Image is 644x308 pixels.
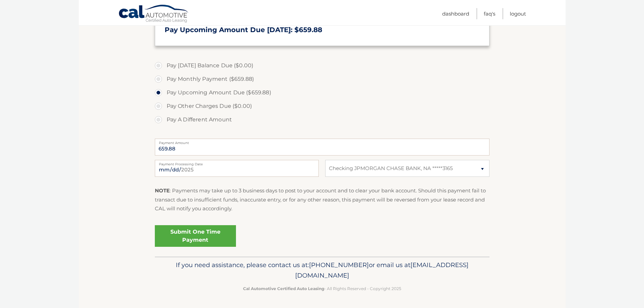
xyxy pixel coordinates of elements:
[155,187,170,194] strong: NOTE
[118,4,189,24] a: Cal Automotive
[155,86,490,99] label: Pay Upcoming Amount Due ($659.88)
[155,186,490,213] p: : Payments may take up to 3 business days to post to your account and to clear your bank account....
[155,139,490,156] input: Payment Amount
[243,286,324,291] strong: Cal Automotive Certified Auto Leasing
[155,59,490,72] label: Pay [DATE] Balance Due ($0.00)
[155,113,490,126] label: Pay A Different Amount
[484,8,495,19] a: FAQ's
[155,72,490,86] label: Pay Monthly Payment ($659.88)
[155,160,319,177] input: Payment Date
[159,260,485,281] p: If you need assistance, please contact us at: or email us at
[155,225,236,247] a: Submit One Time Payment
[510,8,526,19] a: Logout
[155,139,490,144] label: Payment Amount
[155,99,490,113] label: Pay Other Charges Due ($0.00)
[309,261,369,269] span: [PHONE_NUMBER]
[442,8,469,19] a: Dashboard
[159,285,485,292] p: - All Rights Reserved - Copyright 2025
[155,160,319,165] label: Payment Processing Date
[165,26,480,34] h3: Pay Upcoming Amount Due [DATE]: $659.88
